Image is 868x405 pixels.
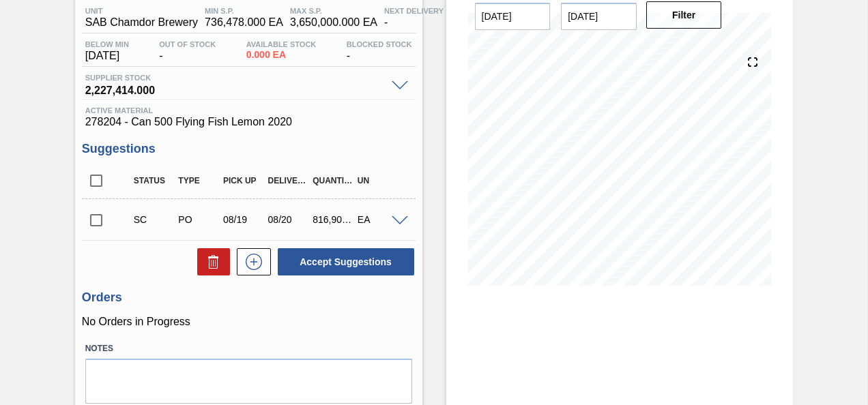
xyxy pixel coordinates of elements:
p: No Orders in Progress [82,316,416,328]
span: Available Stock [246,40,317,48]
span: 278204 - Can 500 Flying Fish Lemon 2020 [85,116,412,128]
span: Active Material [85,106,412,115]
div: Delete Suggestions [190,248,230,275]
span: 3,650,000.000 EA [290,16,377,29]
div: New suggestion [230,248,271,275]
div: - [381,7,447,29]
div: Pick up [220,176,267,185]
div: 816,900.000 [309,214,357,225]
span: Unit [85,7,198,15]
label: Notes [85,339,412,359]
span: [DATE] [85,50,129,62]
button: Accept Suggestions [278,248,414,275]
span: 0.000 EA [246,50,317,60]
span: Blocked Stock [347,40,412,48]
input: mm/dd/yyyy [475,3,551,30]
div: EA [354,214,402,225]
div: Suggestion Created [130,214,178,225]
span: SAB Chamdor Brewery [85,16,198,29]
span: Out Of Stock [159,40,216,48]
div: UN [354,176,402,185]
div: Purchase order [175,214,222,225]
span: MAX S.P. [290,7,377,15]
h3: Orders [82,290,416,305]
span: MIN S.P. [205,7,283,15]
span: Below Min [85,40,129,48]
input: mm/dd/yyyy [561,3,637,30]
div: Delivery [265,176,313,185]
div: Quantity [309,176,357,185]
div: - [343,40,416,62]
div: Type [175,176,222,185]
div: 08/19/2025 [220,214,267,225]
div: Status [130,176,178,185]
div: Accept Suggestions [271,247,416,277]
div: 08/20/2025 [265,214,313,225]
span: 736,478.000 EA [205,16,283,29]
div: - [156,40,219,62]
span: 2,227,414.000 [85,82,385,95]
span: Supplier Stock [85,74,385,82]
h3: Suggestions [82,142,416,156]
span: Next Delivery [384,7,444,15]
button: Filter [646,1,722,29]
